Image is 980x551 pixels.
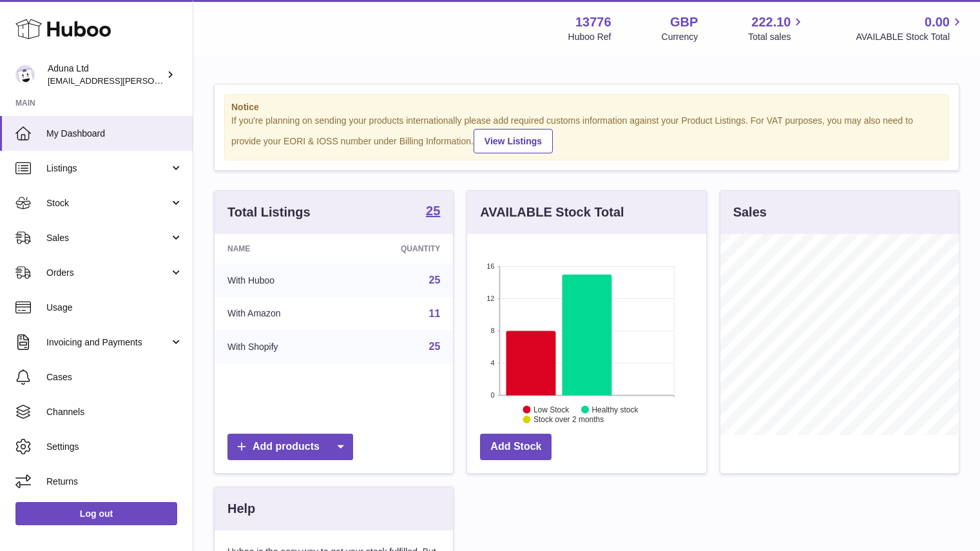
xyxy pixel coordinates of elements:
h3: Total Listings [227,204,311,221]
span: 222.10 [751,14,791,31]
h3: Help [227,500,255,517]
text: 4 [491,359,495,367]
div: Currency [662,31,698,43]
text: Low Stock [533,405,570,414]
h3: Sales [733,204,767,221]
strong: 25 [426,204,440,217]
text: Healthy stock [592,405,639,414]
text: 8 [491,327,495,334]
span: Invoicing and Payments [46,336,169,349]
a: 222.10 Total sales [748,14,805,43]
span: Total sales [748,31,805,43]
a: 25 [429,275,441,285]
text: Stock over 2 months [533,415,604,424]
span: Listings [46,162,169,175]
text: 16 [487,262,495,270]
strong: Notice [231,101,942,113]
th: Name [215,234,345,264]
a: View Listings [474,129,553,153]
a: Add products [227,434,353,460]
span: Cases [46,371,183,383]
div: Aduna Ltd [48,63,164,87]
a: 25 [426,204,440,220]
td: With Amazon [215,297,345,331]
span: 0.00 [925,14,950,31]
h3: AVAILABLE Stock Total [480,204,624,221]
a: 11 [429,308,441,319]
th: Quantity [345,234,454,264]
span: AVAILABLE Stock Total [856,31,965,43]
text: 0 [491,391,495,399]
a: 0.00 AVAILABLE Stock Total [856,14,965,43]
span: Orders [46,267,169,279]
td: With Huboo [215,264,345,297]
span: Stock [46,197,169,209]
div: If you're planning on sending your products internationally please add required customs informati... [231,115,942,153]
strong: GBP [670,14,698,31]
strong: 13776 [575,14,611,31]
a: 25 [429,341,441,352]
a: Log out [15,502,177,525]
span: Settings [46,441,183,453]
span: Returns [46,476,183,488]
span: My Dashboard [46,128,183,140]
text: 12 [487,295,495,302]
span: [EMAIL_ADDRESS][PERSON_NAME][PERSON_NAME][DOMAIN_NAME] [48,75,327,86]
span: Channels [46,406,183,418]
div: Huboo Ref [568,31,611,43]
a: Add Stock [480,434,552,460]
span: Usage [46,302,183,314]
span: Sales [46,232,169,244]
img: deborahe.kamara@aduna.com [15,65,35,84]
td: With Shopify [215,330,345,363]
